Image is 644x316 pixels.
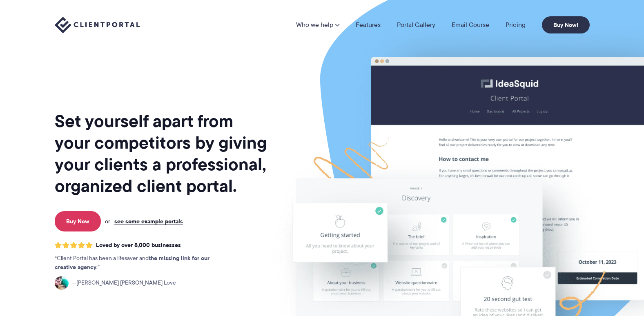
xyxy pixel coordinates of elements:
[55,254,226,272] p: Client Portal has been a lifesaver and .
[542,16,590,33] a: Buy Now!
[55,110,269,197] h1: Set yourself apart from your competitors by giving your clients a professional, organized client ...
[105,218,110,225] span: or
[397,22,435,28] a: Portal Gallery
[72,278,176,287] span: [PERSON_NAME] [PERSON_NAME] Love
[506,22,526,28] a: Pricing
[356,22,381,28] a: Features
[452,22,489,28] a: Email Course
[296,22,339,28] a: Who we help
[55,254,209,271] strong: the missing link for our creative agency
[114,218,183,225] a: see some example portals
[55,211,101,231] a: Buy Now
[96,242,181,249] span: Loved by over 8,000 businesses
